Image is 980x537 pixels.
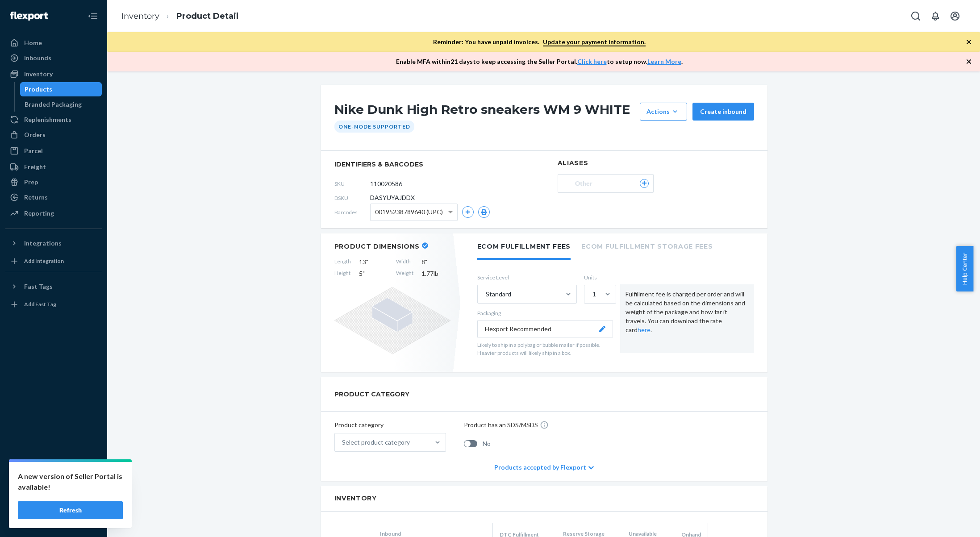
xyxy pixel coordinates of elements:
div: Home [24,38,42,47]
span: Width [396,258,413,266]
button: Actions [640,103,687,121]
a: Reporting [5,206,102,221]
a: Add Integration [5,254,102,268]
div: 1 [592,290,596,299]
div: Products [25,85,52,94]
span: " [366,258,368,266]
button: Open Search Box [907,7,925,25]
h2: Aliases [558,160,754,167]
img: Flexport logo [10,12,48,21]
span: DSKU [334,194,370,202]
div: Inbounds [24,54,51,62]
div: One-Node Supported [334,121,414,133]
h2: PRODUCT CATEGORY [334,386,409,402]
span: 00195238789640 (UPC) [375,204,443,220]
div: Replenishments [24,115,71,124]
button: Open notifications [926,7,944,25]
div: Actions [646,107,680,116]
div: Parcel [24,146,43,155]
span: Length [334,258,351,266]
span: 1.77 lb [421,269,450,278]
p: Likely to ship in a polybag or bubble mailer if possible. Heavier products will likely ship in a ... [477,341,613,356]
span: identifiers & barcodes [334,160,530,169]
div: Returns [24,193,48,202]
a: Learn More [647,58,681,65]
h2: Product Dimensions [334,242,420,250]
span: " [363,270,365,277]
button: Give Feedback [5,512,102,526]
ol: breadcrumbs [114,3,246,29]
div: Select product category [342,438,410,447]
input: 1 [592,290,592,299]
a: Returns [5,190,102,204]
div: Fulfillment fee is charged per order and will be calculated based on the dimensions and weight of... [620,284,754,353]
a: Inventory [5,67,102,81]
p: Enable MFA within 21 days to keep accessing the Seller Portal. to setup now. . [396,57,683,66]
span: 5 [359,269,388,278]
span: Height [334,269,351,278]
span: SKU [334,180,370,187]
a: Settings [5,466,102,481]
span: DASYUYAJDDX [370,193,415,202]
button: Help Center [956,246,973,291]
a: Orders [5,128,102,142]
a: Freight [5,160,102,174]
a: Prep [5,175,102,189]
a: Home [5,36,102,50]
div: Reporting [24,209,54,218]
div: Fast Tags [24,282,53,291]
a: Parcel [5,144,102,158]
span: No [483,439,491,448]
span: Barcodes [334,208,370,216]
div: Prep [24,178,38,187]
input: Standard [485,290,486,299]
div: Freight [24,162,46,171]
a: Help Center [5,497,102,511]
span: Weight [396,269,413,278]
div: Branded Packaging [25,100,82,109]
a: Replenishments [5,112,102,127]
a: Add Fast Tag [5,297,102,312]
p: Packaging [477,309,613,317]
div: Integrations [24,239,62,248]
a: Click here [577,58,607,65]
p: Reminder: You have unpaid invoices. [433,37,646,46]
a: Inventory [121,11,159,21]
button: Open account menu [946,7,964,25]
iframe: Opens a widget where you can chat to one of our agents [923,510,971,533]
label: Service Level [477,274,577,281]
li: Ecom Fulfillment Storage Fees [581,233,713,258]
div: Inventory [24,70,53,79]
div: Add Fast Tag [24,300,56,308]
button: Talk to Support [5,482,102,496]
button: Create inbound [692,103,754,121]
a: Product Detail [176,11,238,21]
button: Fast Tags [5,279,102,294]
button: Other [558,174,654,193]
button: Flexport Recommended [477,321,613,337]
p: A new version of Seller Portal is available! [18,471,123,492]
span: Other [575,179,596,188]
h2: Inventory [334,495,754,502]
a: Inbounds [5,51,102,65]
div: Add Integration [24,257,64,265]
div: Orders [24,130,46,139]
a: Branded Packaging [20,97,102,112]
li: Ecom Fulfillment Fees [477,233,571,260]
span: " [425,258,427,266]
h1: Nike Dunk High Retro sneakers WM 9 WHITE [334,103,635,121]
p: Product has an SDS/MSDS [464,420,538,429]
a: Update your payment information. [543,38,646,46]
span: 8 [421,258,450,266]
a: here [638,326,651,333]
div: Standard [486,290,511,299]
span: 13 [359,258,388,266]
button: Refresh [18,501,123,519]
p: Product category [334,420,446,429]
button: Close Navigation [84,7,102,25]
label: Units [584,274,613,281]
div: Products accepted by Flexport [494,454,594,481]
a: Products [20,82,102,96]
button: Integrations [5,236,102,250]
